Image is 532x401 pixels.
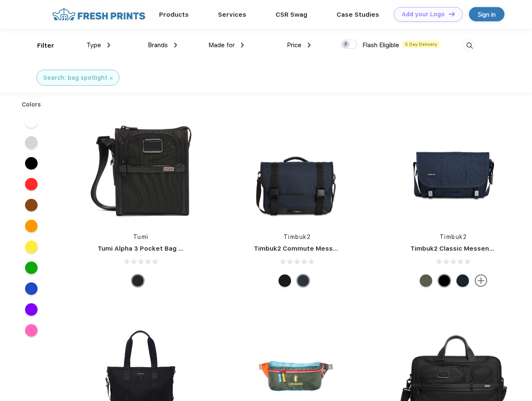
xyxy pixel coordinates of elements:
[50,7,148,22] img: fo%20logo%202.webp
[133,233,149,240] a: Tumi
[308,43,311,48] img: dropdown.png
[469,7,504,21] a: Sign in
[254,245,366,252] a: Timbuk2 Commute Messenger Bag
[456,274,469,287] div: Eco Monsoon
[43,74,107,82] div: Search: bag spotlight
[159,11,189,18] a: Products
[402,11,445,18] div: Add your Logo
[241,43,244,48] img: dropdown.png
[410,245,514,252] a: Timbuk2 Classic Messenger Bag
[86,41,101,49] span: Type
[420,274,432,287] div: Eco Army
[241,113,352,224] img: func=resize&h=266
[398,113,509,224] img: func=resize&h=266
[110,77,113,80] img: filter_cancel.svg
[478,10,496,19] div: Sign in
[98,245,195,252] a: Tumi Alpha 3 Pocket Bag Small
[403,41,440,48] span: 5 Day Delivery
[132,274,144,287] div: Black
[107,43,110,48] img: dropdown.png
[475,274,487,287] img: more.svg
[85,113,196,224] img: func=resize&h=266
[463,39,476,53] img: desktop_search.svg
[297,274,309,287] div: Eco Nautical
[148,41,168,49] span: Brands
[15,100,48,109] div: Colors
[174,43,177,48] img: dropdown.png
[37,41,54,51] div: Filter
[279,274,291,287] div: Eco Black
[449,12,455,16] img: DT
[438,274,451,287] div: Eco Black
[287,41,301,49] span: Price
[440,233,467,240] a: Timbuk2
[284,233,311,240] a: Timbuk2
[208,41,235,49] span: Made for
[362,41,399,49] span: Flash Eligible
